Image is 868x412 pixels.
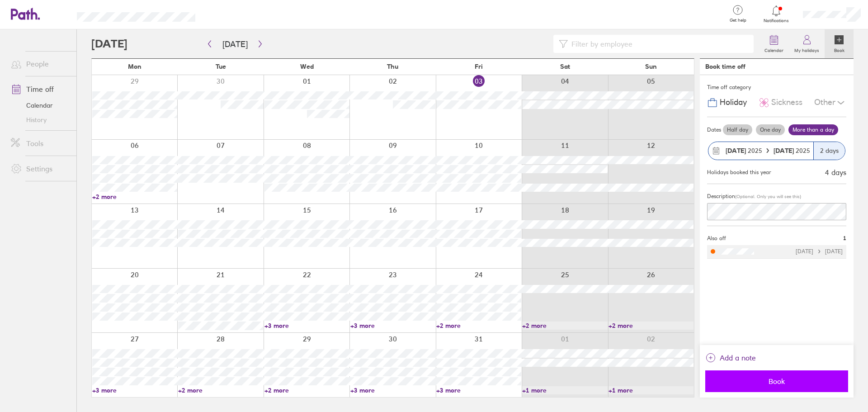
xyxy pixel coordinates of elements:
[707,127,721,133] span: Dates
[475,63,483,70] span: Fri
[829,45,850,53] label: Book
[264,386,349,394] a: +2 more
[813,142,845,160] div: 2 days
[796,248,843,255] div: [DATE] [DATE]
[4,55,76,73] a: People
[436,322,521,330] a: +2 more
[436,386,521,394] a: +3 more
[215,37,255,52] button: [DATE]
[264,322,349,330] a: +3 more
[825,168,846,176] div: 4 days
[756,124,785,135] label: One day
[788,124,838,135] label: More than a day
[771,98,802,107] span: Sickness
[350,386,435,394] a: +3 more
[789,29,825,58] a: My holidays
[560,63,570,70] span: Sat
[705,63,745,70] div: Book time off
[774,147,796,155] strong: [DATE]
[4,80,76,98] a: Time off
[723,124,752,135] label: Half day
[216,63,226,70] span: Tue
[726,147,746,155] strong: [DATE]
[568,35,748,52] input: Filter by employee
[705,370,848,392] button: Book
[707,81,846,94] div: Time off category
[707,193,735,199] span: Description
[825,29,854,58] a: Book
[735,194,801,199] span: (Optional. Only you will see this)
[705,350,756,365] button: Add a note
[92,386,177,394] a: +3 more
[645,63,657,70] span: Sun
[723,18,753,23] span: Get help
[4,160,76,178] a: Settings
[128,63,142,70] span: Mon
[609,322,693,330] a: +2 more
[350,322,435,330] a: +3 more
[387,63,398,70] span: Thu
[4,113,76,127] a: History
[522,386,607,394] a: +1 more
[712,377,842,385] span: Book
[762,18,791,24] span: Notifications
[300,63,314,70] span: Wed
[4,134,76,152] a: Tools
[789,45,825,53] label: My holidays
[720,350,756,365] span: Add a note
[178,386,263,394] a: +2 more
[720,98,747,107] span: Holiday
[759,29,789,58] a: Calendar
[814,94,846,111] div: Other
[707,169,771,175] div: Holidays booked this year
[774,147,810,154] span: 2025
[609,386,693,394] a: +1 more
[522,322,607,330] a: +2 more
[92,193,177,201] a: +2 more
[726,147,762,154] span: 2025
[707,137,846,165] button: [DATE] 2025[DATE] 20252 days
[707,235,726,242] span: Also off
[4,98,76,113] a: Calendar
[759,45,789,53] label: Calendar
[762,5,791,24] a: Notifications
[843,235,846,242] span: 1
